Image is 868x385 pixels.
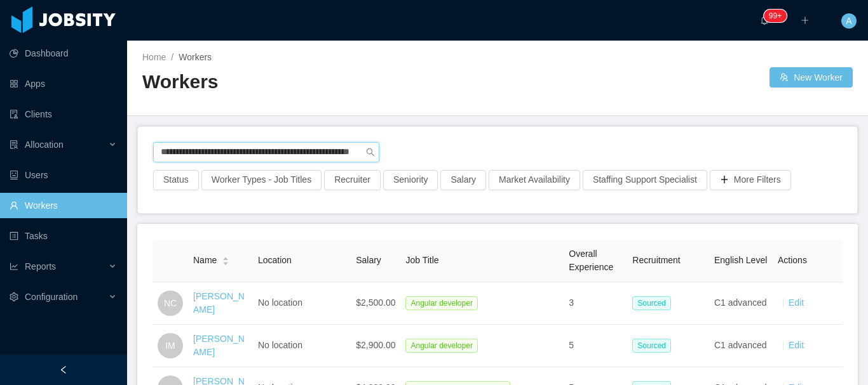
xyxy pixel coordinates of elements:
span: Reports [25,261,56,271]
span: Location [258,255,292,265]
a: Edit [789,340,804,350]
button: Status [153,170,199,190]
sup: 159 [764,10,787,22]
span: Recruitment [632,255,680,265]
a: Sourced [632,340,676,350]
span: Sourced [632,296,671,310]
div: Sort [222,255,229,264]
a: icon: profileTasks [10,223,117,249]
button: Seniority [383,170,438,190]
i: icon: solution [10,140,18,149]
a: icon: pie-chartDashboard [10,41,117,66]
a: icon: userWorkers [10,193,117,218]
span: IM [165,333,175,358]
span: English Level [714,255,767,265]
a: Home [142,52,166,62]
button: Market Availability [489,170,580,190]
i: icon: setting [10,292,18,301]
i: icon: caret-up [222,256,229,259]
i: icon: search [366,148,375,157]
td: 5 [564,325,627,367]
button: Staffing Support Specialist [583,170,707,190]
span: / [171,52,173,62]
td: C1 advanced [709,325,773,367]
td: 3 [564,282,627,325]
span: Configuration [25,292,78,302]
td: No location [253,282,351,325]
i: icon: plus [801,16,810,25]
h2: Workers [142,69,498,95]
button: Recruiter [324,170,381,190]
a: icon: appstoreApps [10,71,117,96]
button: icon: usergroup-addNew Worker [770,67,853,88]
span: Angular developer [405,296,477,310]
span: Actions [778,255,807,265]
span: Workers [179,52,212,62]
span: NC [164,290,177,316]
button: icon: plusMore Filters [710,170,791,190]
span: Angular developer [405,339,477,353]
button: Salary [440,170,486,190]
i: icon: bell [760,16,769,25]
a: icon: auditClients [10,101,117,127]
span: Allocation [25,140,64,150]
span: Overall Experience [569,249,613,272]
td: No location [253,325,351,367]
span: A [846,13,851,29]
a: Edit [789,297,804,308]
span: Salary [356,255,381,265]
td: C1 advanced [709,282,773,325]
a: Sourced [632,297,676,308]
span: Sourced [632,339,671,353]
a: [PERSON_NAME] [193,334,245,357]
i: icon: line-chart [10,262,18,271]
a: [PERSON_NAME] [193,291,245,315]
i: icon: caret-down [222,260,229,264]
a: icon: robotUsers [10,162,117,188]
span: $2,500.00 [356,297,395,308]
button: Worker Types - Job Titles [201,170,322,190]
span: Job Title [405,255,438,265]
span: Name [193,254,217,267]
span: $2,900.00 [356,340,395,350]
